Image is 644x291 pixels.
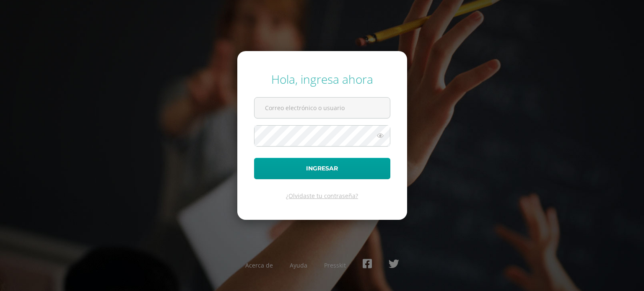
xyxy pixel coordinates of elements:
a: ¿Olvidaste tu contraseña? [286,192,358,200]
div: Hola, ingresa ahora [254,71,390,87]
button: Ingresar [254,158,390,179]
a: Ayuda [290,261,307,269]
a: Acerca de [245,261,273,269]
a: Presskit [324,261,346,269]
input: Correo electrónico o usuario [254,98,390,118]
